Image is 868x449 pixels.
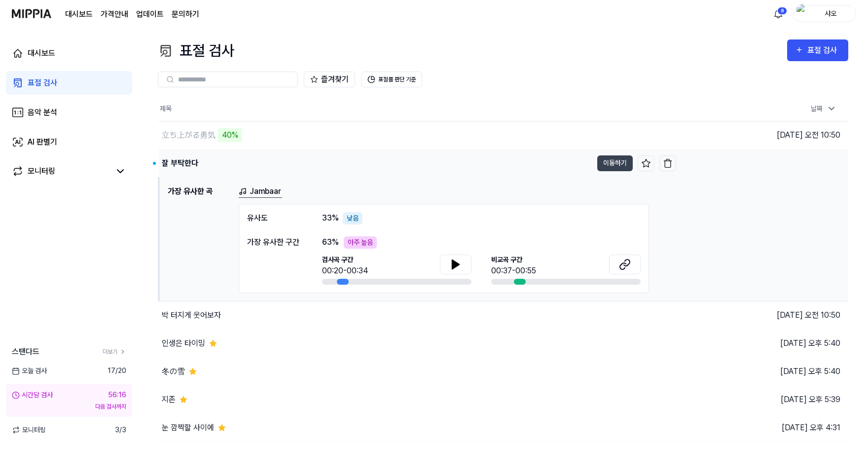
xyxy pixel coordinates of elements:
[108,366,126,376] span: 17 / 20
[787,39,848,61] button: 표절 검사
[162,309,221,321] div: 박 터지게 웃어보자
[322,212,339,224] span: 33 %
[491,255,536,265] span: 비교곡 구간
[597,155,633,171] button: 이동하기
[28,107,57,118] div: 음악 분석
[796,4,808,24] img: profile
[28,136,57,148] div: AI 판별기
[103,347,126,356] a: 더보기
[322,265,368,277] div: 00:20-00:34
[239,186,282,198] a: Jambaar
[162,129,216,141] div: 立ち上がる勇気
[162,394,176,406] div: 지존
[676,149,849,177] td: [DATE] 오전 10:50
[772,8,784,20] img: 알림
[162,337,205,349] div: 인생은 타이밍
[491,265,536,277] div: 00:37-00:55
[115,425,126,435] span: 3 / 3
[676,413,849,442] td: [DATE] 오후 4:31
[28,47,55,59] div: 대시보드
[770,6,786,22] button: 알림8
[159,97,676,121] th: 제목
[807,44,840,57] div: 표절 검사
[304,72,355,87] button: 즐겨찾기
[676,301,849,329] td: [DATE] 오전 10:50
[12,402,126,411] div: 다음 검사까지
[162,366,185,377] div: 冬の雪
[12,425,46,435] span: 모니터링
[12,346,39,358] span: 스탠다드
[12,366,47,376] span: 오늘 검사
[136,8,164,20] a: 업데이트
[162,157,198,169] div: 잘 부탁한다
[811,8,850,19] div: 샤오
[172,8,199,20] a: 문의하기
[777,7,787,15] div: 8
[6,130,132,154] a: AI 판별기
[28,165,55,177] div: 모니터링
[247,236,302,248] div: 가장 유사한 구간
[361,72,422,87] button: 표절률 판단 기준
[28,77,57,89] div: 표절 검사
[158,39,234,62] div: 표절 검사
[676,385,849,413] td: [DATE] 오후 5:39
[663,158,673,168] img: delete
[168,186,231,293] h1: 가장 유사한 곡
[322,255,368,265] span: 검사곡 구간
[101,8,128,20] button: 가격안내
[6,71,132,95] a: 표절 검사
[807,101,840,117] div: 날짜
[162,422,214,434] div: 눈 깜짝할 사이에
[12,390,53,400] div: 시간당 검사
[676,121,849,149] td: [DATE] 오전 10:50
[12,165,110,177] a: 모니터링
[343,212,362,224] div: 낮음
[676,329,849,357] td: [DATE] 오후 5:40
[793,5,856,22] button: profile샤오
[218,128,242,142] div: 40%
[6,41,132,65] a: 대시보드
[344,236,377,249] div: 아주 높음
[6,101,132,124] a: 음악 분석
[65,8,93,20] a: 대시보드
[108,390,126,400] div: 56:16
[676,357,849,385] td: [DATE] 오후 5:40
[247,212,302,224] div: 유사도
[322,236,339,248] span: 63 %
